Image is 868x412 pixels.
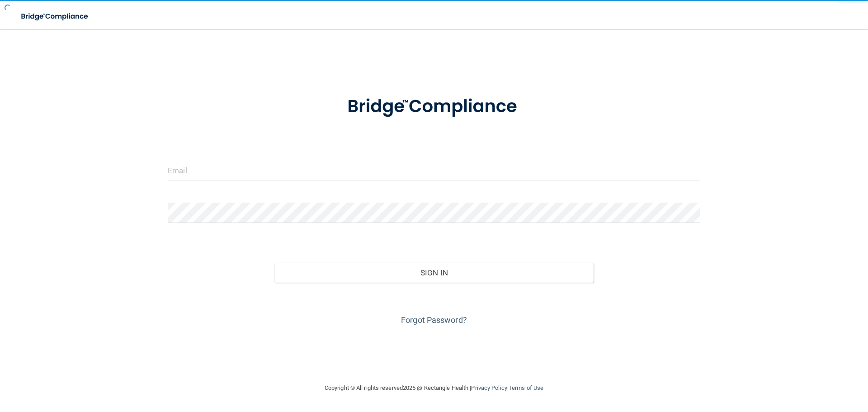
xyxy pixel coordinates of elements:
img: bridge_compliance_login_screen.278c3ca4.svg [329,83,539,130]
button: Sign In [274,263,594,283]
div: Copyright © All rights reserved 2025 @ Rectangle Health | | [269,374,599,403]
a: Terms of Use [509,384,543,391]
img: bridge_compliance_login_screen.278c3ca4.svg [14,7,97,26]
a: Forgot Password? [401,315,467,325]
a: Privacy Policy [471,384,507,391]
input: Email [168,160,700,180]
